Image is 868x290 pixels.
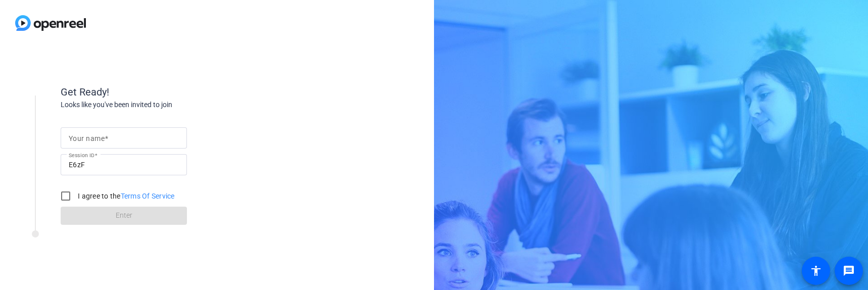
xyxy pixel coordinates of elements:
[843,265,855,277] mat-icon: message
[69,152,94,158] mat-label: Session ID
[61,100,263,110] div: Looks like you've been invited to join
[69,134,105,142] mat-label: Your name
[61,84,263,100] div: Get Ready!
[76,191,175,201] label: I agree to the
[121,192,175,200] a: Terms Of Service
[810,265,822,277] mat-icon: accessibility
